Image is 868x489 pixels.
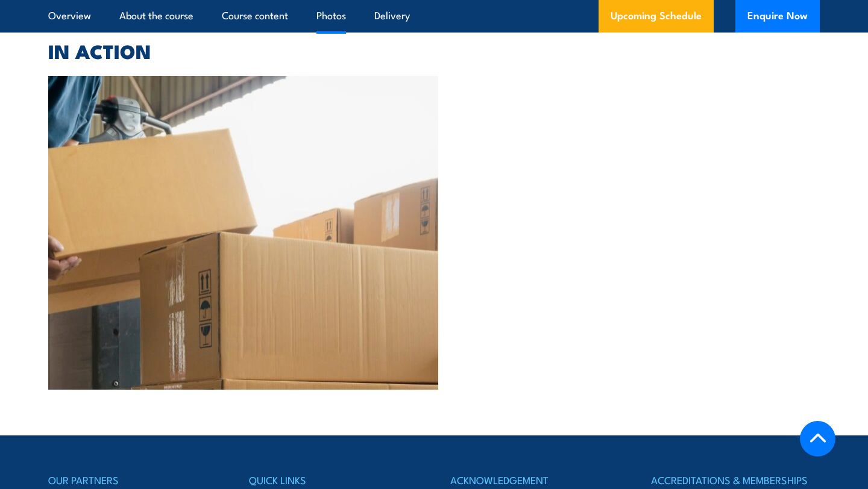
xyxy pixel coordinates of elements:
h2: IN ACTION [48,42,820,59]
h4: ACCREDITATIONS & MEMBERSHIPS [651,472,820,488]
h4: OUR PARTNERS [48,472,217,488]
img: Manual Handling Training [48,76,438,389]
h4: ACKNOWLEDGEMENT [450,472,619,488]
h4: QUICK LINKS [249,472,418,488]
